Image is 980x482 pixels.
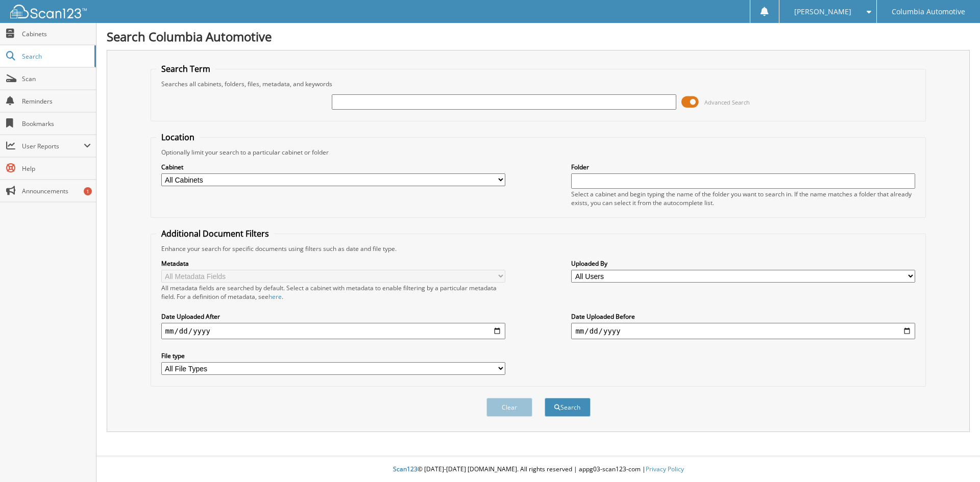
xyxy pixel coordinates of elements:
label: Cabinet [161,163,505,171]
label: Metadata [161,259,505,268]
div: Optionally limit your search to a particular cabinet or folder [156,148,921,157]
h1: Search Columbia Automotive [107,28,970,45]
span: Scan [22,74,91,83]
span: Announcements [22,187,91,195]
span: Bookmarks [22,119,91,128]
label: Date Uploaded After [161,312,505,321]
span: [PERSON_NAME] [794,9,851,15]
span: Search [22,52,89,61]
span: Reminders [22,97,91,106]
label: Uploaded By [571,259,915,268]
span: Advanced Search [704,98,750,106]
legend: Search Term [156,63,215,74]
span: User Reports [22,142,84,150]
a: Privacy Policy [646,465,684,473]
div: © [DATE]-[DATE] [DOMAIN_NAME]. All rights reserved | appg03-scan123-com | [96,457,980,482]
div: 1 [84,187,92,195]
span: Help [22,164,91,173]
div: Select a cabinet and begin typing the name of the folder you want to search in. If the name match... [571,190,915,207]
input: end [571,323,915,339]
span: Cabinets [22,30,91,38]
img: scan123-logo-white.svg [10,5,87,18]
span: Scan123 [393,465,418,473]
button: Clear [486,398,532,417]
div: Searches all cabinets, folders, files, metadata, and keywords [156,80,921,88]
div: Enhance your search for specific documents using filters such as date and file type. [156,244,921,253]
label: Folder [571,163,915,171]
button: Search [545,398,591,417]
label: Date Uploaded Before [571,312,915,321]
legend: Additional Document Filters [156,228,274,239]
label: File type [161,351,505,360]
input: start [161,323,505,339]
div: All metadata fields are searched by default. Select a cabinet with metadata to enable filtering b... [161,284,505,301]
span: Columbia Automotive [892,9,965,15]
legend: Location [156,132,200,143]
a: here [268,292,282,301]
